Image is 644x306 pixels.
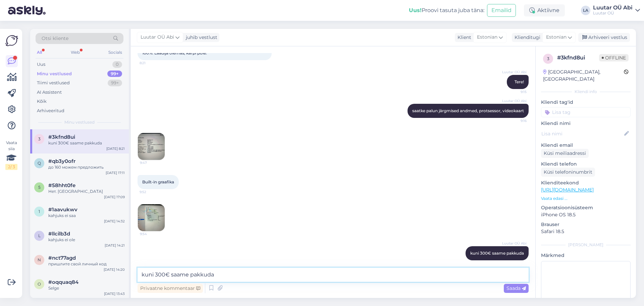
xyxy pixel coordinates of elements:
[541,107,631,117] input: Lisa tag
[48,261,125,267] div: пришлите свой личный код
[593,10,633,16] div: Luutar OÜ
[541,149,589,158] div: Küsi meiliaadressi
[543,69,624,83] div: [GEOGRAPHIC_DATA], [GEOGRAPHIC_DATA]
[138,284,203,293] div: Privaatne kommentaar
[106,146,125,151] div: [DATE] 8:21
[593,5,633,10] div: Luutar OÜ Abi
[541,142,631,149] p: Kliendi email
[48,207,77,213] span: #1aavukwv
[48,182,75,188] span: #58hht0fe
[578,33,630,42] div: Arhiveeri vestlus
[107,71,122,77] div: 99+
[5,140,17,170] div: Vaata siia
[42,35,68,42] span: Otsi kliente
[412,108,524,113] span: saatke palun järgmised andmed, protsessor, videokaart
[48,285,125,291] div: Selge
[541,120,631,127] p: Kliendi nimi
[37,80,70,86] div: Tiimi vestlused
[501,70,527,75] span: Luutar OÜ Abi
[36,48,43,57] div: All
[140,231,165,236] span: 9:54
[501,98,527,103] span: Luutar OÜ Abi
[140,160,165,165] span: 9:47
[39,209,40,214] span: 1
[37,98,47,105] div: Kõik
[477,34,497,41] span: Estonian
[38,161,41,166] span: q
[38,185,41,190] span: 5
[487,4,516,17] button: Emailid
[48,213,125,219] div: kahjuks ei saa
[69,48,81,57] div: Web
[512,34,540,41] div: Klienditugi
[38,136,41,141] span: 3
[48,134,75,140] span: #3kfnd8ui
[183,34,217,41] div: juhib vestlust
[557,54,599,62] div: # 3kfnd8ui
[515,79,524,84] span: Tere!
[541,211,631,218] p: iPhone OS 18.5
[541,161,631,168] p: Kliendi telefon
[48,231,70,237] span: #llcilb3d
[105,243,125,248] div: [DATE] 14:21
[541,89,631,95] div: Kliendi info
[104,219,125,224] div: [DATE] 14:32
[48,158,75,164] span: #qb3y0ofr
[541,187,594,193] a: [URL][DOMAIN_NAME]
[541,204,631,211] p: Operatsioonisüsteem
[106,170,125,175] div: [DATE] 17:11
[38,281,41,287] span: o
[546,34,567,41] span: Estonian
[506,285,526,291] span: Saada
[541,168,595,177] div: Küsi telefoninumbrit
[38,233,41,238] span: l
[104,194,125,200] div: [DATE] 17:09
[5,34,18,47] img: Askly Logo
[409,7,422,13] b: Uus!
[140,60,165,65] span: 8:21
[108,80,122,86] div: 99+
[599,54,629,61] span: Offline
[48,237,125,243] div: kahjuks ei ole
[104,291,125,296] div: [DATE] 13:43
[48,164,125,170] div: до 160 можем предложить
[501,261,527,266] span: 10:11
[140,189,165,194] span: 9:52
[470,251,524,256] span: kuni 300€ saame pakkuda
[593,5,640,16] a: Luutar OÜ AbiLuutar OÜ
[501,241,527,246] span: Luutar OÜ Abi
[541,130,623,137] input: Lisa nimi
[37,107,64,114] div: Arhiveeritud
[541,242,631,248] div: [PERSON_NAME]
[541,221,631,228] p: Brauser
[48,140,125,146] div: kuni 300€ saame pakkuda
[104,267,125,272] div: [DATE] 14:20
[138,204,165,231] img: Attachment
[541,252,631,259] p: Märkmed
[64,119,95,125] span: Minu vestlused
[38,257,41,262] span: n
[541,179,631,186] p: Klienditeekond
[138,133,165,160] img: Attachment
[37,61,45,68] div: Uus
[48,279,78,285] span: #oqquaq84
[5,164,17,170] div: 2 / 3
[541,228,631,235] p: Safari 18.5
[547,56,549,61] span: 3
[501,89,527,94] span: 9:15
[541,195,631,202] p: Vaata edasi ...
[581,6,590,15] div: LA
[37,89,62,96] div: AI Assistent
[524,4,565,16] div: Aktiivne
[501,118,527,123] span: 9:16
[37,71,72,77] div: Minu vestlused
[48,255,76,261] span: #nct77agd
[48,188,125,194] div: Нет. [GEOGRAPHIC_DATA]
[455,34,471,41] div: Klient
[141,34,174,41] span: Luutar OÜ Abi
[409,6,484,14] div: Proovi tasuta juba täna:
[112,61,122,68] div: 0
[107,48,123,57] div: Socials
[142,179,174,184] span: Built-in graafika
[541,99,631,106] p: Kliendi tag'id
